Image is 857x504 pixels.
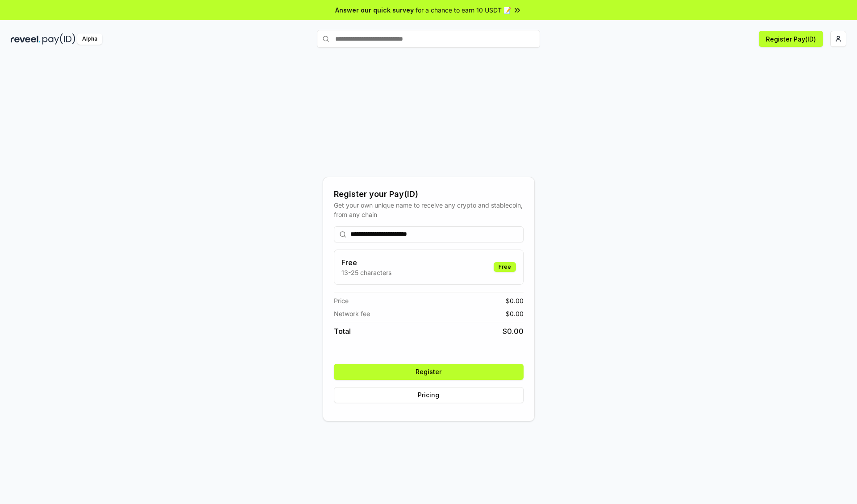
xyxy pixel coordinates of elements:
[334,296,349,305] span: Price
[334,200,524,219] div: Get your own unique name to receive any crypto and stablecoin, from any chain
[334,309,370,318] span: Network fee
[334,326,351,337] span: Total
[506,296,524,305] span: $ 0.00
[416,5,511,15] span: for a chance to earn 10 USDT 📝
[334,387,524,403] button: Pricing
[341,257,391,268] h3: Free
[506,309,524,318] span: $ 0.00
[334,188,524,200] div: Register your Pay(ID)
[503,326,524,337] span: $ 0.00
[335,5,414,15] span: Answer our quick survey
[11,33,41,45] img: reveel_dark
[77,33,102,45] div: Alpha
[341,268,391,277] p: 13-25 characters
[42,33,75,45] img: pay_id
[759,31,823,47] button: Register Pay(ID)
[334,364,524,380] button: Register
[494,262,516,272] div: Free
